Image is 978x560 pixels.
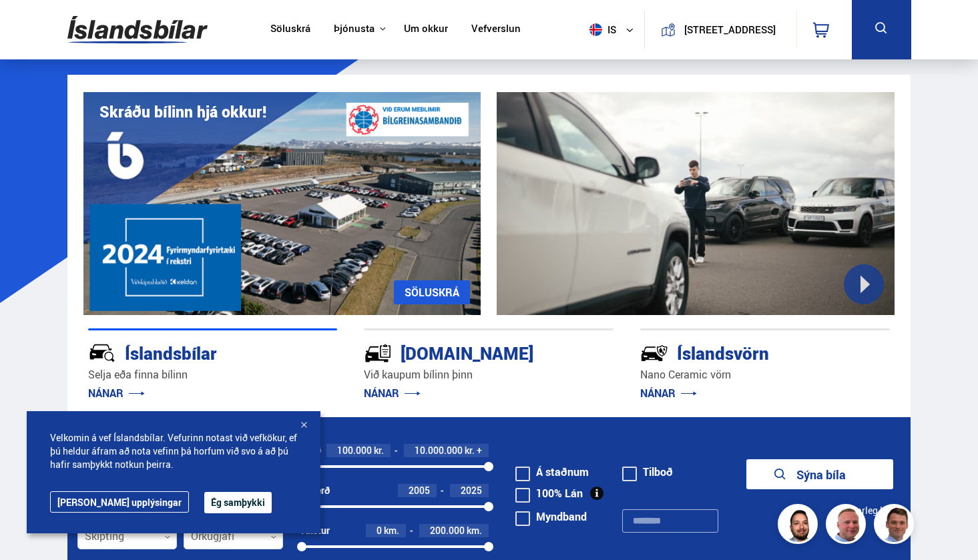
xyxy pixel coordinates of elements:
[584,23,618,36] span: is
[377,524,382,537] span: 0
[364,386,421,400] a: NÁNAR
[515,467,589,477] label: Á staðnum
[839,495,893,525] button: Ítarleg leit
[430,524,465,537] span: 200.000
[270,23,310,37] a: Söluskrá
[384,525,399,536] span: km.
[337,444,372,457] span: 100.000
[640,367,890,382] p: Nano Ceramic vörn
[88,367,338,382] p: Selja eða finna bílinn
[409,484,430,497] span: 2005
[465,445,475,456] span: kr.
[50,431,297,471] span: Velkomin á vef Íslandsbílar. Vefurinn notast við vefkökur, ef þú heldur áfram að nota vefinn þá h...
[584,10,644,49] button: is
[50,491,189,513] a: [PERSON_NAME] upplýsingar
[876,506,916,546] img: FbJEzSuNWCJXmdc-.webp
[364,367,614,382] p: Við kaupum bílinn þinn
[746,459,893,489] button: Sýna bíla
[67,8,208,51] img: G0Ugv5HjCgRt.svg
[622,467,673,477] label: Tilboð
[88,340,290,364] div: Íslandsbílar
[334,23,375,35] button: Þjónusta
[404,23,448,37] a: Um okkur
[364,340,566,364] div: [DOMAIN_NAME]
[589,23,602,36] img: svg+xml;base64,PHN2ZyB4bWxucz0iaHR0cDovL3d3dy53My5vcmcvMjAwMC9zdmciIHdpZHRoPSI1MTIiIGhlaWdodD0iNT...
[780,506,820,546] img: nhp88E3Fdnt1Opn2.png
[99,103,266,121] h1: Skráðu bílinn hjá okkur!
[394,280,470,304] a: SÖLUSKRÁ
[415,444,463,457] span: 10.000.000
[302,525,330,536] div: Akstur
[828,506,868,546] img: siFngHWaQ9KaOqBr.png
[83,92,481,315] img: eKx6w-_Home_640_.png
[640,340,842,364] div: Íslandsvörn
[88,386,145,400] a: NÁNAR
[681,24,779,35] button: [STREET_ADDRESS]
[461,484,482,497] span: 2025
[477,445,482,456] span: +
[88,339,116,367] img: JRvxyua_JYH6wB4c.svg
[467,525,482,536] span: km.
[515,488,583,499] label: 100% Lán
[471,23,521,37] a: Vefverslun
[515,511,587,522] label: Myndband
[204,492,272,513] button: Ég samþykki
[640,386,697,400] a: NÁNAR
[364,339,392,367] img: tr5P-W3DuiFaO7aO.svg
[640,339,668,367] img: -Svtn6bYgwAsiwNX.svg
[652,11,788,49] a: [STREET_ADDRESS]
[374,445,384,456] span: kr.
